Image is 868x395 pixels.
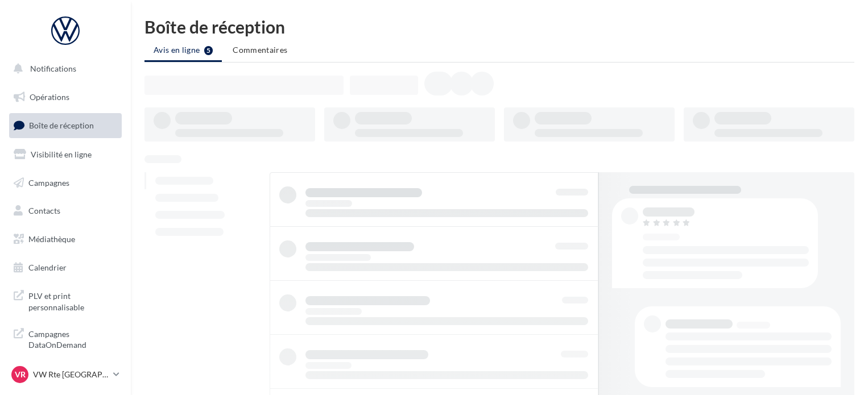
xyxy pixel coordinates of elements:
[7,85,124,109] a: Opérations
[28,326,117,351] span: Campagnes DataOnDemand
[28,206,60,215] span: Contacts
[7,199,124,223] a: Contacts
[30,92,69,102] span: Opérations
[7,113,124,138] a: Boîte de réception
[15,369,26,380] span: VR
[30,64,76,73] span: Notifications
[28,177,69,187] span: Campagnes
[28,234,75,244] span: Médiathèque
[7,57,119,81] button: Notifications
[233,45,287,55] span: Commentaires
[7,322,124,355] a: Campagnes DataOnDemand
[7,227,124,251] a: Médiathèque
[144,18,854,35] div: Boîte de réception
[7,284,124,317] a: PLV et print personnalisable
[31,149,92,159] span: Visibilité en ligne
[28,263,67,272] span: Calendrier
[7,256,124,280] a: Calendrier
[7,171,124,195] a: Campagnes
[7,143,124,167] a: Visibilité en ligne
[29,120,94,130] span: Boîte de réception
[33,369,109,380] p: VW Rte [GEOGRAPHIC_DATA]
[28,288,117,313] span: PLV et print personnalisable
[9,364,122,385] a: VR VW Rte [GEOGRAPHIC_DATA]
